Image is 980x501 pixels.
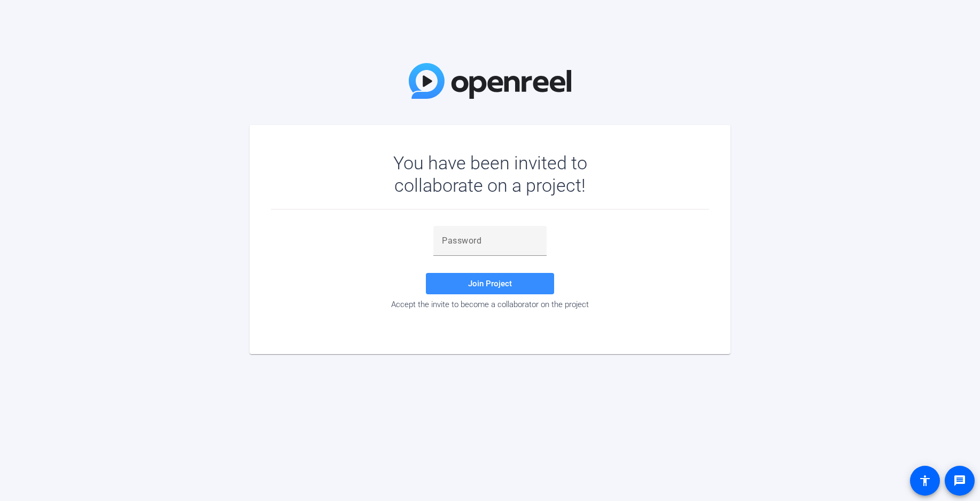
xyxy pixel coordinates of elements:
[953,474,966,487] mat-icon: message
[362,152,618,197] div: You have been invited to collaborate on a project!
[468,279,512,288] span: Join Project
[271,300,709,309] div: Accept the invite to become a collaborator on the project
[426,273,554,294] button: Join Project
[409,63,571,99] img: OpenReel Logo
[442,234,538,247] input: Password
[919,474,931,487] mat-icon: accessibility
